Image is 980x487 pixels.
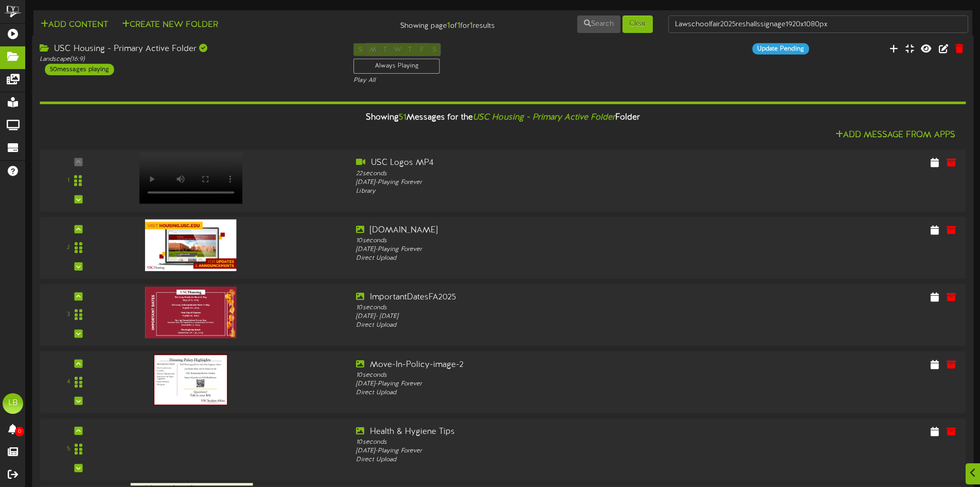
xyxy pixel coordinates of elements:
div: Landscape ( 16:9 ) [40,55,338,64]
div: [DATE] - Playing Forever [356,380,726,389]
div: 10 seconds [356,371,726,379]
div: Always Playing [353,59,440,74]
div: Direct Upload [356,321,726,330]
div: [DATE] - Playing Forever [356,447,726,456]
div: Health & Hygiene Tips [356,426,726,438]
div: Direct Upload [356,254,726,263]
div: Play All [353,76,652,85]
img: 355ebe3c-9b2b-4fb5-a12b-04873e6f2ea3.jpg [153,354,228,406]
div: 50 messages playing [45,64,114,75]
div: Move-In-Policy-image-2 [356,359,726,371]
div: [DATE] - Playing Forever [356,245,726,254]
div: USC Logos MP4 [356,157,726,169]
div: Direct Upload [356,389,726,397]
div: Showing page of for results [345,14,503,32]
span: 51 [399,113,406,122]
div: 10 seconds [356,304,726,312]
i: USC Housing - Primary Active Folder [473,113,615,122]
button: Add Content [38,19,111,31]
div: 10 seconds [356,237,726,245]
div: Showing Messages for the Folder [32,107,973,129]
div: [DOMAIN_NAME] [356,225,726,237]
img: be6c3767-e068-41d9-b667-f3eb0086a26c.jpg [145,287,237,338]
div: USC Housing - Primary Active Folder [40,43,338,55]
strong: 1 [457,21,460,30]
div: Library [356,187,726,196]
button: Create New Folder [119,19,221,31]
strong: 1 [447,21,450,30]
img: f178b5d0-1b16-4a8b-8848-1ec877d34465.jpg [145,220,237,271]
div: ImportantDatesFA2025 [356,292,726,304]
div: 10 seconds [356,438,726,447]
strong: 1 [470,21,473,30]
button: Add Message From Apps [832,129,958,142]
div: [DATE] - [DATE] [356,312,726,321]
div: Update Pending [752,43,809,55]
div: [DATE] - Playing Forever [356,178,726,187]
span: 0 [15,427,24,436]
div: LB [3,393,23,414]
button: Clear [622,15,653,33]
input: -- Search Folders by Name -- [668,15,968,33]
button: Search [577,15,620,33]
div: 22 seconds [356,169,726,178]
div: Direct Upload [356,456,726,464]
